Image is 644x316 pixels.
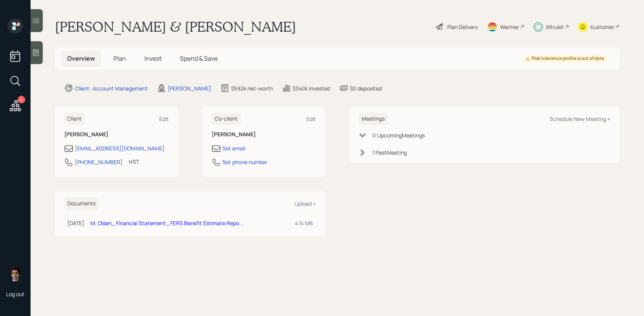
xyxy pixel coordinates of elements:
div: [EMAIL_ADDRESS][DOMAIN_NAME] [75,144,165,152]
div: Set phone number [222,158,267,166]
div: [DATE] [67,219,84,227]
div: [PERSON_NAME] [168,84,211,92]
div: Log out [6,290,24,298]
div: $592k net-worth [231,84,273,92]
h6: Documents [64,197,99,210]
span: Invest [144,54,162,63]
div: Altruist [546,23,564,31]
div: HST [129,158,139,166]
div: 5 [18,96,25,103]
div: Set email [222,144,245,152]
img: harrison-schaefer-headshot-2.png [8,266,23,281]
div: Edit [159,115,169,123]
h6: [PERSON_NAME] [212,131,316,138]
div: Schedule New Meeting + [550,115,610,123]
div: Risk tolerance profile is out of date [526,55,604,62]
div: Plan Delivery [447,23,478,31]
span: Spend & Save [180,54,218,63]
div: 1 Past Meeting [372,148,407,156]
span: Overview [67,54,95,63]
h6: Meetings [359,113,388,125]
div: Upload + [294,200,316,207]
div: Warmer [500,23,519,31]
h1: [PERSON_NAME] & [PERSON_NAME] [55,18,296,35]
h6: [PERSON_NAME] [64,131,169,138]
div: 0 Upcoming Meeting s [372,131,425,139]
h6: Client [64,113,85,125]
div: $0 deposited [350,84,382,92]
div: [PHONE_NUMBER] [75,158,123,166]
div: Kustomer [591,23,614,31]
div: $340k invested [293,84,330,92]
a: M. Olsen_ Financial Statement_ FERS Benefit Estimate Repo... [91,219,244,227]
h6: Co-client [212,113,241,125]
span: Plan [113,54,126,63]
div: Edit [306,115,316,123]
div: 4.14 MB [295,219,313,227]
div: Client · Account Management [75,84,148,92]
